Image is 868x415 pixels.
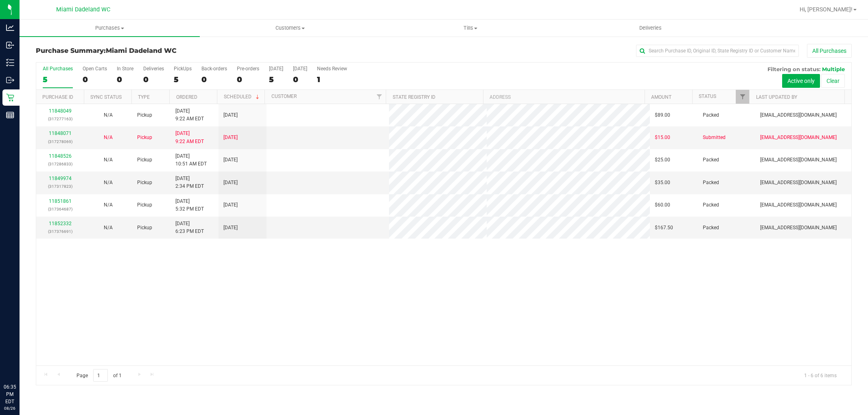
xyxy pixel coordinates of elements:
a: Scheduled [224,94,261,100]
a: Purchase ID [42,94,73,100]
div: PickUps [174,66,192,72]
div: 1 [317,75,347,84]
span: Packed [703,201,719,209]
p: (317278069) [41,138,79,146]
span: $35.00 [655,179,670,187]
div: 5 [174,75,192,84]
span: Pickup [137,156,152,164]
span: [DATE] 9:22 AM EDT [175,130,204,145]
inline-svg: Inbound [6,41,14,49]
a: Purchases [20,20,200,37]
span: [DATE] 2:34 PM EDT [175,175,204,190]
span: [DATE] [223,179,238,187]
span: Not Applicable [104,135,113,140]
input: Search Purchase ID, Original ID, State Registry ID or Customer Name... [636,45,799,57]
a: 11848526 [49,153,72,159]
button: N/A [104,201,113,209]
span: $25.00 [655,156,670,164]
p: (317286833) [41,160,79,168]
inline-svg: Reports [6,111,14,119]
a: Filter [736,90,749,104]
div: 0 [143,75,164,84]
button: Clear [821,74,845,88]
div: [DATE] [293,66,307,72]
span: Hi, [PERSON_NAME]! [800,6,853,13]
a: Filter [372,90,386,104]
p: (317317823) [41,183,79,190]
div: 5 [43,75,73,84]
button: N/A [104,111,113,119]
span: Pickup [137,111,152,119]
span: 1 - 6 of 6 items [798,369,843,381]
a: Last Updated By [756,94,797,100]
span: [DATE] 6:23 PM EDT [175,220,204,235]
span: [EMAIL_ADDRESS][DOMAIN_NAME] [760,201,837,209]
button: All Purchases [807,44,852,58]
span: $167.50 [655,224,673,232]
span: Tills [380,24,560,32]
span: Packed [703,224,719,232]
div: Deliveries [143,66,164,72]
span: Purchases [20,24,200,32]
span: [EMAIL_ADDRESS][DOMAIN_NAME] [760,224,837,232]
span: Submitted [703,134,726,141]
span: Not Applicable [104,202,113,208]
p: 08/26 [4,405,16,411]
span: [DATE] [223,156,238,164]
div: 0 [83,75,107,84]
p: (317277163) [41,115,79,123]
a: Customers [200,20,380,37]
span: Pickup [137,224,152,232]
button: N/A [104,156,113,164]
span: $89.00 [655,111,670,119]
div: Back-orders [201,66,227,72]
span: Not Applicable [104,157,113,163]
span: [DATE] [223,224,238,232]
p: (317364687) [41,205,79,213]
a: Sync Status [90,94,122,100]
button: N/A [104,134,113,141]
th: Address [483,90,645,104]
div: 5 [269,75,283,84]
div: [DATE] [269,66,283,72]
span: Pickup [137,134,152,141]
div: 0 [117,75,133,84]
span: [DATE] 10:51 AM EDT [175,152,207,168]
inline-svg: Inventory [6,59,14,67]
inline-svg: Retail [6,93,14,102]
a: 11849974 [49,176,72,181]
span: Page of 1 [70,369,128,382]
a: 11848049 [49,108,72,114]
div: 0 [201,75,227,84]
iframe: Resource center unread badge [24,349,34,359]
span: Not Applicable [104,225,113,230]
span: Pickup [137,179,152,187]
div: Needs Review [317,66,347,72]
div: All Purchases [43,66,73,72]
button: Active only [782,74,820,88]
span: Not Applicable [104,112,113,118]
span: [EMAIL_ADDRESS][DOMAIN_NAME] [760,134,837,141]
a: State Registry ID [393,94,435,100]
span: $15.00 [655,134,670,141]
span: [DATE] [223,201,238,209]
span: Deliveries [628,24,673,32]
a: Deliveries [560,20,741,37]
span: Multiple [822,66,845,72]
input: 1 [93,369,108,382]
a: Ordered [176,94,197,100]
p: 06:35 PM EDT [4,383,16,405]
a: 11851861 [49,198,72,204]
span: [EMAIL_ADDRESS][DOMAIN_NAME] [760,156,837,164]
span: Not Applicable [104,180,113,185]
a: Tills [380,20,560,37]
span: [DATE] 9:22 AM EDT [175,107,204,123]
span: [EMAIL_ADDRESS][DOMAIN_NAME] [760,179,837,187]
inline-svg: Analytics [6,24,14,32]
button: N/A [104,179,113,187]
a: Status [699,93,716,99]
iframe: Resource center [8,350,33,374]
div: 0 [237,75,259,84]
span: Packed [703,156,719,164]
span: Packed [703,179,719,187]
